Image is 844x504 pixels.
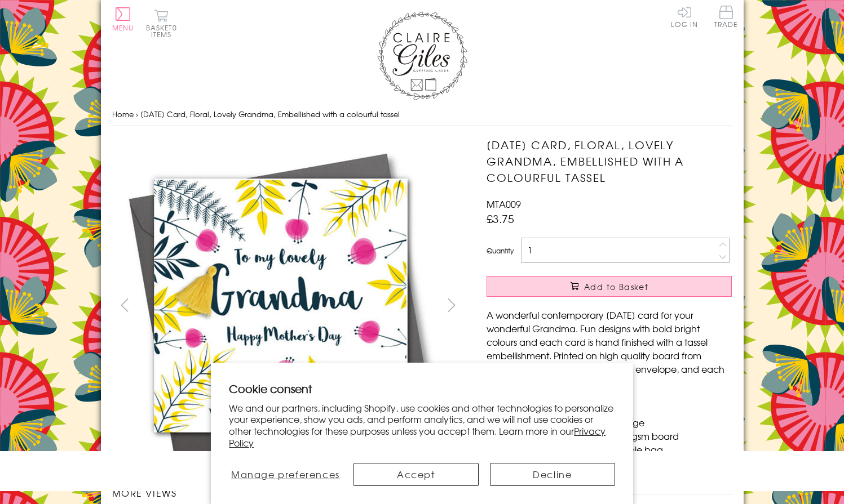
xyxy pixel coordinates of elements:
span: £3.75 [487,211,514,226]
h3: More views [112,486,465,499]
a: Trade [714,6,738,30]
span: MTA009 [487,197,521,211]
span: Menu [112,23,134,33]
span: Manage preferences [231,467,340,481]
button: Basket0 items [146,9,177,38]
h2: Cookie consent [229,381,615,396]
span: Add to Basket [584,281,648,292]
button: next [439,292,464,318]
nav: breadcrumbs [112,103,732,126]
button: Accept [353,463,479,486]
button: Add to Basket [487,276,732,297]
button: Manage preferences [229,463,342,486]
a: Home [112,109,134,119]
span: Trade [714,6,738,28]
span: [DATE] Card, Floral, Lovely Grandma, Embellished with a colourful tassel [140,109,400,119]
label: Quantity [487,246,514,256]
button: Menu [112,7,134,31]
span: 0 items [151,23,177,39]
a: Log In [671,6,698,28]
p: A wonderful contemporary [DATE] card for your wonderful Grandma. Fun designs with bold bright col... [487,308,732,389]
button: Decline [490,463,615,486]
img: Mother's Day Card, Floral, Lovely Grandma, Embellished with a colourful tassel [464,137,802,475]
p: We and our partners, including Shopify, use cookies and other technologies to personalize your ex... [229,402,615,449]
img: Claire Giles Greetings Cards [377,11,467,100]
span: › [136,109,138,119]
a: Privacy Policy [229,424,606,449]
h1: [DATE] Card, Floral, Lovely Grandma, Embellished with a colourful tassel [487,137,732,185]
img: Mother's Day Card, Floral, Lovely Grandma, Embellished with a colourful tassel [112,137,450,475]
button: prev [112,292,138,318]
